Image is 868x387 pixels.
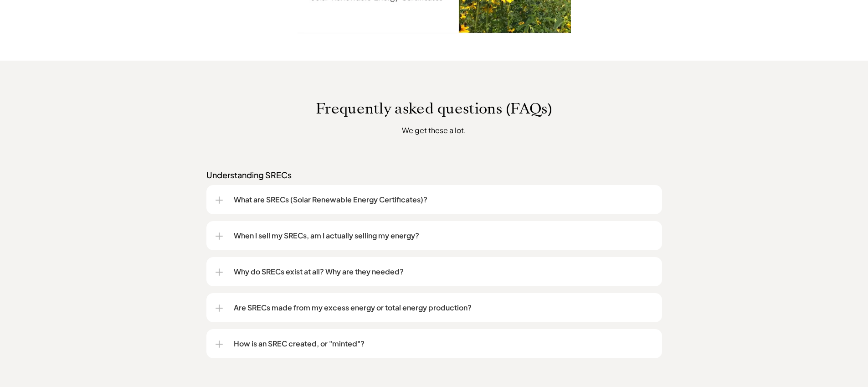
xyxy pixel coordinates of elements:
p: Why do SRECs exist at all? Why are they needed? [234,266,653,277]
p: Understanding SRECs [206,170,662,181]
p: What are SRECs (Solar Renewable Energy Certificates)? [234,194,653,205]
p: We get these a lot. [265,124,603,136]
p: When I sell my SRECs, am I actually selling my energy? [234,230,653,241]
p: How is an SREC created, or "minted"? [234,338,653,349]
p: Are SRECs made from my excess energy or total energy production? [234,302,653,313]
p: Frequently asked questions (FAQs) [175,100,694,117]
